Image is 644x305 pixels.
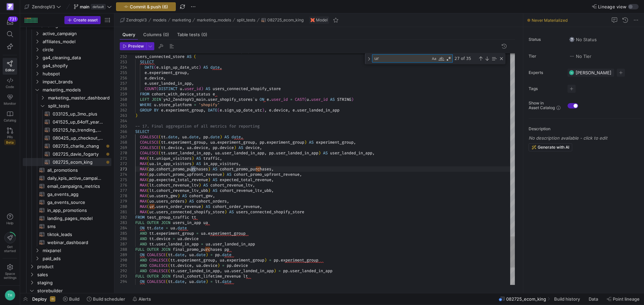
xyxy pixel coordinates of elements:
a: 082725_davie_fogarty​​​​​​​​​​ [23,150,111,158]
button: Getstarted [3,229,17,255]
span: e [145,75,147,81]
span: . [295,107,297,113]
span: Columns [143,32,169,37]
div: Press SPACE to select this row. [23,54,111,62]
span: 082725_charlie_chang​​​​​​​​​​ [53,142,104,150]
div: 260 [120,97,127,102]
span: . [215,140,217,145]
span: users_connected_shopify_store [213,86,281,91]
span: , [163,75,166,81]
button: Generate with AI [529,143,572,151]
span: . [309,97,311,102]
span: , [206,140,208,145]
p: Description [529,127,641,131]
div: 254 [120,65,127,70]
span: marketing_master_dashboard [48,94,110,102]
button: ZendropV3 [118,16,149,24]
span: mixpanel [43,247,110,254]
span: user_landed_in_app [297,107,339,113]
span: experiment_group [168,140,206,145]
span: AS [206,86,210,91]
span: SELECT [135,129,149,134]
span: . [182,86,184,91]
span: Never Materialized [532,18,568,23]
div: 267 [120,134,127,140]
button: Build [60,293,83,305]
span: Experts [529,70,562,75]
span: ) [351,97,354,102]
span: Code [6,85,14,89]
span: ZendropV3 [32,4,55,9]
div: Press SPACE to select this row. [23,287,111,295]
span: storebuilder [37,287,110,295]
span: . [187,134,189,140]
div: 731 [8,16,18,22]
span: e [161,107,163,113]
span: . [166,140,168,145]
span: sign_up_date_utc [224,107,262,113]
span: Space settings [4,272,16,280]
span: (0) [201,32,207,37]
div: Press SPACE to select this row. [23,29,111,37]
span: Status [529,37,562,42]
span: user_id [184,86,201,91]
span: 080425_up_checkout_64off_year_plus​​​​​​​​​​ [53,134,104,142]
span: Catalog [4,118,16,122]
span: ) [262,107,264,113]
span: PRs [7,135,13,139]
div: 252 [120,54,127,59]
span: Build scheduler [93,296,125,302]
span: Build [69,296,79,302]
span: ) [220,134,222,140]
span: users_connected_store [135,54,184,59]
span: split_tests [48,102,110,110]
span: Create asset [73,18,98,22]
span: tt [161,134,166,140]
span: device [149,75,163,81]
span: . [222,107,224,113]
span: . [208,134,210,140]
span: . [147,81,149,86]
span: date [168,134,177,140]
span: ga4_shopify [43,62,110,70]
span: Tags [529,86,562,91]
span: No Tier [569,54,591,59]
span: COUNT [145,86,156,91]
span: webinar_dashboard​​​​​​​​​​ [47,239,104,246]
a: daily_kpis_active_campaign_tags​​​​​​​​​​ [23,174,111,182]
span: user_id [271,97,288,102]
span: e [145,81,147,86]
span: experiment_group [149,70,187,75]
div: Previous Match (Shift+Enter) [478,56,483,61]
span: Query [122,32,135,37]
span: AS [203,65,208,70]
div: Press SPACE to select this row. [23,142,111,150]
textarea: Find [372,55,430,62]
span: e [220,107,222,113]
a: Code [3,75,17,91]
button: Data [586,293,602,305]
span: impact_brands [43,78,110,86]
div: Toggle Replace [366,53,372,64]
span: u [154,102,156,107]
button: marketing_models [195,16,233,24]
span: active_campaign [43,30,110,37]
div: Press SPACE to select this row. [23,62,111,70]
span: 041525_up_64off_year_oc_test​​​​​​​​​​ [53,118,104,126]
span: ( [194,54,196,59]
button: Alerts [129,293,154,305]
span: experiment_group [217,140,255,145]
span: u [255,97,257,102]
span: device [274,107,288,113]
span: Preview [128,44,144,49]
span: ( [304,97,307,102]
span: , [192,81,194,86]
span: experiment_group [166,107,203,113]
span: email_campaigns_metrics​​​​​​​​​​ [47,182,104,190]
span: ) [135,113,138,118]
span: . [163,107,166,113]
span: = [290,97,292,102]
a: https://storage.googleapis.com/y42-prod-data-exchange/images/qZXOSqkTtPuVcXVzF40oUlM07HVTwZXfPK0U... [3,1,17,12]
span: AS [309,140,314,145]
span: sms​​​​​​​​​​ [47,223,104,230]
